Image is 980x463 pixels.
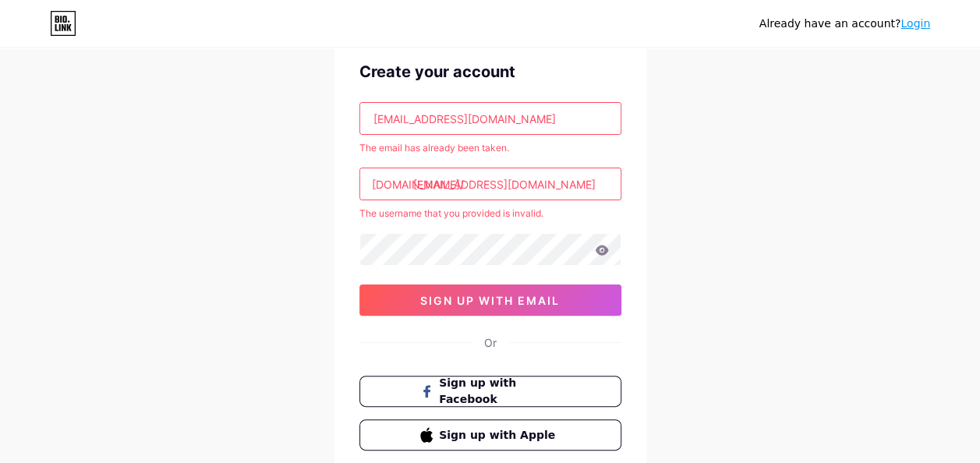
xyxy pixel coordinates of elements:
button: Sign up with Apple [359,419,621,451]
input: Email [360,103,621,134]
span: Sign up with Facebook [439,375,560,408]
button: Sign up with Facebook [359,376,621,407]
span: Sign up with Apple [439,427,560,444]
a: Login [900,17,930,30]
div: [DOMAIN_NAME]/ [372,176,464,193]
div: The username that you provided is invalid. [359,207,621,221]
input: username [360,168,621,200]
div: Create your account [359,60,621,83]
div: Or [484,334,497,351]
div: Already have an account? [759,16,930,32]
button: sign up with email [359,285,621,316]
div: The email has already been taken. [359,141,621,155]
span: sign up with email [420,294,560,307]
